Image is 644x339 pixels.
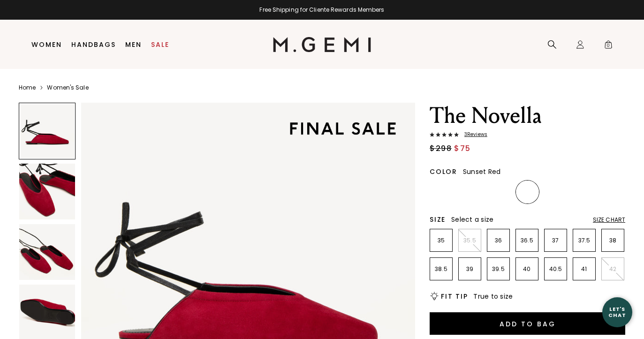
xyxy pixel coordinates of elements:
[430,143,452,154] span: $298
[276,108,409,149] img: final sale tag
[31,41,62,48] a: Women
[459,237,481,244] p: 35.5
[516,265,538,273] p: 40
[460,181,481,203] img: Black
[516,237,538,244] p: 36.5
[47,84,88,91] a: Women's Sale
[441,293,468,300] h2: Fit Tip
[573,265,595,273] p: 41
[459,265,481,273] p: 39
[430,132,625,139] a: 3Reviews
[545,237,567,244] p: 37
[151,41,169,48] a: Sale
[463,167,501,176] span: Sunset Red
[19,164,75,219] img: The Novella
[602,237,624,244] p: 38
[451,215,493,224] span: Select a size
[19,84,36,91] a: Home
[19,224,75,280] img: The Novella
[602,265,624,273] p: 42
[593,216,625,224] div: Size Chart
[430,168,457,175] h2: Color
[71,41,116,48] a: Handbags
[545,265,567,273] p: 40.5
[273,37,371,52] img: M.Gemi
[517,181,538,203] img: Sunset Red
[430,237,452,244] p: 35
[487,265,509,273] p: 39.5
[573,237,595,244] p: 37.5
[125,41,142,48] a: Men
[459,132,487,137] span: 3 Review s
[487,237,509,244] p: 36
[430,216,446,223] h2: Size
[488,181,509,203] img: Sandstone
[430,265,452,273] p: 38.5
[431,181,452,203] img: Leopard Print
[430,103,625,129] h1: The Novella
[430,312,625,335] button: Add to Bag
[604,42,613,51] span: 0
[473,292,513,301] span: True to size
[602,306,632,318] div: Let's Chat
[454,143,471,154] span: $75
